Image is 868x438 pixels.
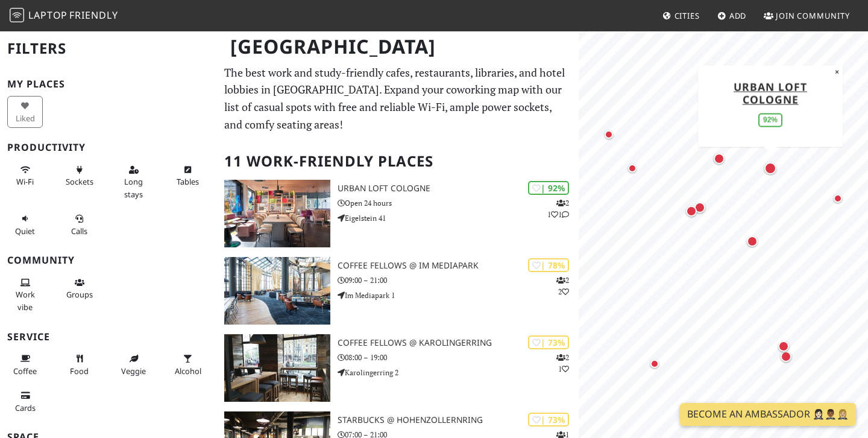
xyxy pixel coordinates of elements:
button: Tables [170,160,206,192]
h2: Filters [7,30,210,67]
h3: Coffee Fellows @ Karolingerring [338,338,579,348]
a: URBAN LOFT Cologne [734,79,807,106]
div: | 78% [528,258,569,272]
a: Join Community [759,5,855,27]
span: Video/audio calls [71,226,87,236]
img: Coffee Fellows @ Karolingerring [224,334,330,402]
span: Alcohol [175,366,201,376]
div: Map marker [684,203,699,219]
span: Stable Wi-Fi [16,176,34,187]
p: 09:00 – 21:00 [338,275,579,286]
p: Karolingerring 2 [338,367,579,378]
h3: Service [7,331,210,343]
p: 08:00 – 19:00 [338,352,579,363]
button: Cards [7,386,43,417]
p: 2 1 [556,352,569,375]
div: | 73% [528,413,569,427]
button: Food [61,349,97,381]
h3: My Places [7,78,210,90]
span: Add [729,10,747,21]
button: Close popup [831,65,843,78]
p: 2 2 [556,275,569,297]
div: Map marker [711,151,727,167]
span: Credit cards [15,402,36,413]
div: | 73% [528,335,569,349]
div: | 92% [528,181,569,195]
button: Quiet [7,209,43,241]
div: Map marker [602,127,616,142]
button: Groups [61,273,97,305]
span: Work-friendly tables [177,176,199,187]
div: Map marker [625,161,640,176]
div: Map marker [778,349,794,364]
span: Veggie [121,366,146,376]
h3: Coffee Fellows @ Im Mediapark [338,261,579,271]
a: Coffee Fellows @ Im Mediapark | 78% 22 Coffee Fellows @ Im Mediapark 09:00 – 21:00 Im Mediapark 1 [217,257,579,325]
span: Coffee [13,366,37,376]
h1: [GEOGRAPHIC_DATA] [221,30,576,63]
span: Long stays [124,176,143,199]
img: LaptopFriendly [10,8,24,22]
span: Power sockets [66,176,93,187]
a: LaptopFriendly LaptopFriendly [10,5,118,27]
h3: Starbucks @ Hohenzollernring [338,415,579,425]
button: Coffee [7,349,43,381]
a: Coffee Fellows @ Karolingerring | 73% 21 Coffee Fellows @ Karolingerring 08:00 – 19:00 Karolinger... [217,334,579,402]
h2: 11 Work-Friendly Places [224,143,571,180]
a: Become an Ambassador 🤵🏻‍♀️🤵🏾‍♂️🤵🏼‍♀️ [680,403,856,426]
button: Long stays [116,160,151,204]
a: Cities [658,5,705,27]
div: Map marker [831,191,845,206]
span: Laptop [28,8,68,22]
span: Quiet [15,226,35,236]
div: Map marker [762,160,779,177]
img: Coffee Fellows @ Im Mediapark [224,257,330,325]
p: Open 24 hours [338,197,579,209]
p: Eigelstein 41 [338,212,579,224]
span: Friendly [69,8,118,22]
h3: URBAN LOFT Cologne [338,183,579,194]
button: Sockets [61,160,97,192]
span: Food [70,366,89,376]
p: 2 1 1 [547,197,569,220]
img: URBAN LOFT Cologne [224,180,330,247]
a: Add [712,5,752,27]
button: Work vibe [7,273,43,317]
div: Map marker [744,233,760,249]
span: Cities [675,10,700,21]
div: Map marker [647,357,662,371]
h3: Community [7,255,210,266]
button: Veggie [116,349,151,381]
h3: Productivity [7,142,210,153]
button: Calls [61,209,97,241]
div: Map marker [692,200,708,215]
p: Im Mediapark 1 [338,290,579,301]
div: Map marker [776,338,791,354]
span: People working [16,289,35,312]
a: URBAN LOFT Cologne | 92% 211 URBAN LOFT Cologne Open 24 hours Eigelstein 41 [217,180,579,247]
button: Alcohol [170,349,206,381]
div: 92% [758,113,782,127]
button: Wi-Fi [7,160,43,192]
span: Group tables [66,289,93,300]
span: Join Community [776,10,850,21]
p: The best work and study-friendly cafes, restaurants, libraries, and hotel lobbies in [GEOGRAPHIC_... [224,64,571,133]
